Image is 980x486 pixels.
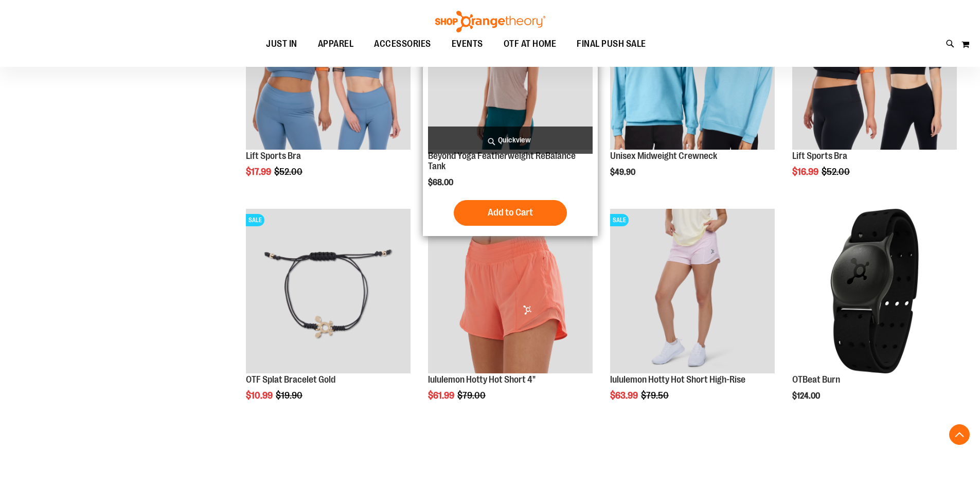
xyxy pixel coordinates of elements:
a: OTBeat Burn [792,374,840,385]
a: Product image for Splat Bracelet GoldSALE [246,209,411,375]
div: product [423,204,598,427]
button: Add to Cart [454,200,567,226]
a: EVENTS [441,32,493,56]
span: OTF AT HOME [504,32,557,56]
div: product [605,204,780,427]
a: OTF AT HOME [493,32,567,56]
button: Back To Top [949,424,970,445]
span: $52.00 [822,167,851,177]
span: $19.90 [276,390,304,401]
a: lululemon Hotty Hot Short 4"SALE [428,209,593,375]
img: Main view of OTBeat Burn 6.0-C [792,209,957,373]
a: JUST IN [256,32,308,56]
img: lululemon Hotty Hot Short High-Rise [610,209,775,373]
a: FINAL PUSH SALE [566,32,656,56]
span: $10.99 [246,390,274,401]
a: lululemon Hotty Hot Short 4" [428,374,536,385]
span: EVENTS [452,32,483,56]
span: ACCESSORIES [374,32,431,56]
span: $61.99 [428,390,456,401]
span: $49.90 [610,168,637,177]
span: $124.00 [792,391,822,401]
span: $63.99 [610,390,639,401]
a: lululemon Hotty Hot Short High-RiseSALE [610,209,775,375]
a: APPAREL [308,32,364,56]
span: $68.00 [428,178,455,187]
span: $79.00 [457,390,487,401]
a: ACCESSORIES [364,32,441,56]
div: product [241,204,416,427]
span: SALE [610,214,629,226]
a: Lift Sports Bra [246,151,301,161]
span: $79.50 [641,390,670,401]
span: $16.99 [792,167,820,177]
span: Add to Cart [488,207,533,218]
a: Lift Sports Bra [792,151,847,161]
a: OTF Splat Bracelet Gold [246,374,335,385]
span: $17.99 [246,167,273,177]
span: SALE [246,214,264,226]
span: FINAL PUSH SALE [577,32,646,56]
a: Unisex Midweight Crewneck [610,151,717,161]
a: lululemon Hotty Hot Short High-Rise [610,374,745,385]
img: lululemon Hotty Hot Short 4" [428,209,593,373]
div: product [787,204,962,427]
span: $52.00 [274,167,304,177]
img: Shop Orangetheory [434,11,547,32]
span: APPAREL [318,32,354,56]
a: Quickview [428,127,593,154]
a: Beyond Yoga Featherweight ReBalance Tank [428,151,576,171]
img: Product image for Splat Bracelet Gold [246,209,411,373]
span: JUST IN [266,32,297,56]
a: Main view of OTBeat Burn 6.0-C [792,209,957,375]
